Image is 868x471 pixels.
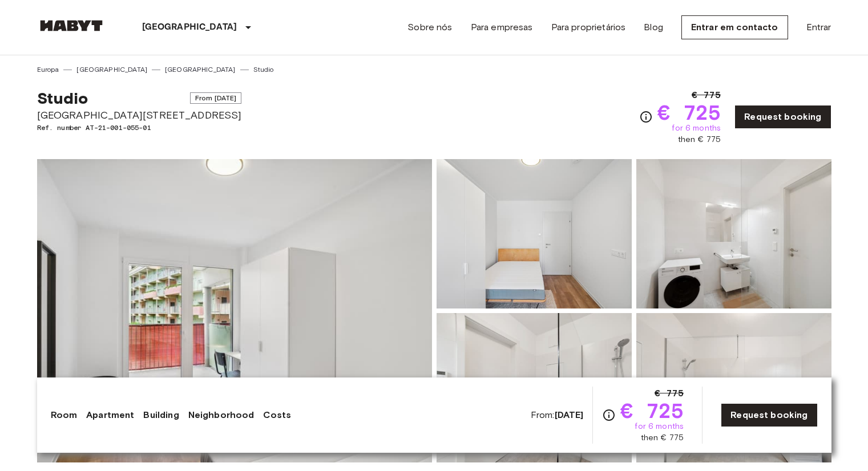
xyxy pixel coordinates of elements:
a: Entrar em contacto [681,15,788,39]
img: Picture of unit AT-21-001-055-01 [437,313,632,462]
img: Marketing picture of unit AT-21-001-055-01 [37,159,432,462]
a: Request booking [721,403,817,427]
span: € 725 [657,102,721,123]
a: Costs [263,408,291,422]
a: Sobre nós [407,21,452,34]
a: Studio [253,64,274,75]
img: Picture of unit AT-21-001-055-01 [636,313,831,462]
a: [GEOGRAPHIC_DATA] [76,64,147,75]
span: then € 775 [678,134,721,145]
a: Request booking [734,105,831,129]
a: Para empresas [471,21,533,34]
span: then € 775 [641,432,684,444]
svg: Check cost overview for full price breakdown. Please note that discounts apply to new joiners onl... [639,110,653,124]
span: € 775 [692,88,721,102]
span: for 6 months [672,123,721,134]
a: [GEOGRAPHIC_DATA] [165,64,236,75]
a: Room [51,408,78,422]
a: Para proprietários [551,21,626,34]
p: [GEOGRAPHIC_DATA] [142,21,237,34]
img: Habyt [37,20,106,31]
a: Europa [37,64,59,75]
a: Blog [644,21,663,34]
span: Studio [37,88,88,108]
span: Ref. number AT-21-001-055-01 [37,123,242,133]
span: From: [531,409,584,421]
span: € 775 [655,387,684,400]
a: Neighborhood [188,408,255,422]
span: [GEOGRAPHIC_DATA][STREET_ADDRESS] [37,108,242,123]
span: € 725 [620,400,684,421]
a: Entrar [806,21,831,34]
a: Apartment [86,408,134,422]
span: for 6 months [635,421,684,432]
svg: Check cost overview for full price breakdown. Please note that discounts apply to new joiners onl... [602,408,616,422]
span: From [DATE] [190,92,242,104]
b: [DATE] [555,409,584,420]
img: Picture of unit AT-21-001-055-01 [636,159,831,308]
img: Picture of unit AT-21-001-055-01 [437,159,632,308]
a: Building [143,408,179,422]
